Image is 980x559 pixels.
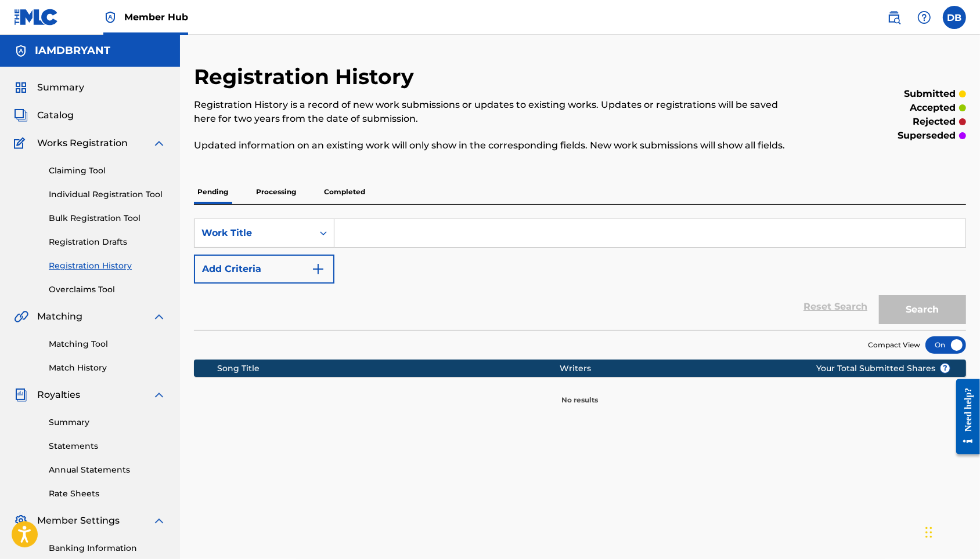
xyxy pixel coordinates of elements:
a: Registration History [49,260,166,272]
div: Drag [925,515,932,550]
img: Summary [14,81,28,95]
img: help [917,10,931,24]
span: Catalog [37,108,74,122]
p: superseded [898,129,956,143]
a: Registration Drafts [49,236,166,248]
img: Accounts [14,44,28,58]
img: Top Rightsholder [103,10,117,24]
form: Search Form [194,219,966,330]
a: Annual Statements [49,464,166,476]
img: Royalties [14,388,28,402]
div: Help [913,6,936,29]
span: Member Hub [124,10,188,24]
a: Claiming Tool [49,165,166,177]
p: submitted [904,87,956,101]
p: accepted [910,101,956,115]
span: ? [941,364,950,373]
a: Banking Information [49,542,166,554]
img: Works Registration [14,136,29,150]
p: Processing [253,180,300,204]
div: Work Title [201,226,306,240]
span: Summary [37,81,84,95]
img: 9d2ae6d4665cec9f34b9.svg [311,262,325,276]
a: Matching Tool [49,338,166,350]
img: expand [152,310,166,324]
a: Match History [49,362,166,374]
span: Matching [37,310,82,324]
div: User Menu [943,6,966,29]
a: Bulk Registration Tool [49,212,166,224]
a: SummarySummary [14,81,84,95]
img: MLC Logo [14,9,59,26]
div: Writers [560,362,853,375]
span: Royalties [37,388,80,402]
img: search [887,10,901,24]
button: Add Criteria [194,255,334,284]
a: CatalogCatalog [14,108,74,122]
p: No results [562,381,599,405]
img: expand [152,514,166,528]
span: Your Total Submitted Shares [816,362,950,375]
iframe: Chat Widget [922,503,980,559]
span: Compact View [868,340,920,350]
img: expand [152,136,166,150]
iframe: Resource Center [948,366,980,467]
img: Catalog [14,108,28,122]
p: Updated information on an existing work will only show in the corresponding fields. New work subm... [194,139,788,153]
img: expand [152,388,166,402]
span: Works Registration [37,136,128,150]
a: Overclaims Tool [49,284,166,296]
a: Summary [49,416,166,429]
p: Pending [194,180,232,204]
div: Song Title [217,362,560,375]
a: Individual Registration Tool [49,188,166,201]
a: Rate Sheets [49,488,166,500]
a: Public Search [882,6,906,29]
span: Member Settings [37,514,120,528]
p: Completed [320,180,369,204]
a: Statements [49,440,166,452]
img: Matching [14,310,28,324]
p: Registration History is a record of new work submissions or updates to existing works. Updates or... [194,98,788,126]
h5: IAMDBRYANT [35,44,110,57]
p: rejected [913,115,956,129]
img: Member Settings [14,514,28,528]
h2: Registration History [194,64,420,90]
